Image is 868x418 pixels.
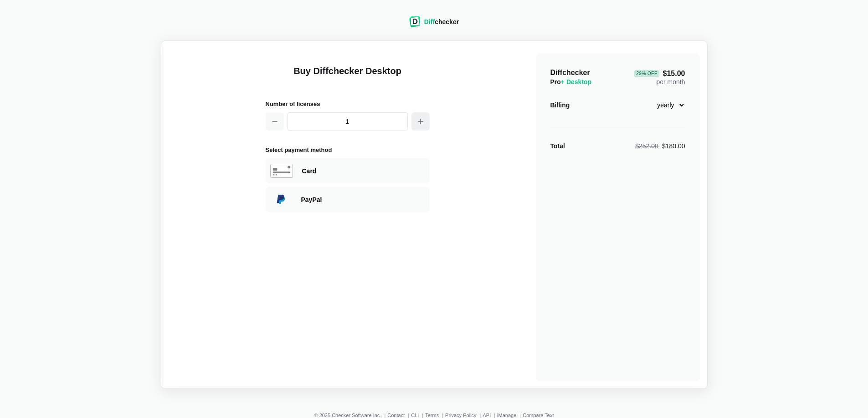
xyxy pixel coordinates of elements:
h2: Select payment method [266,145,430,155]
span: Diff [424,18,435,25]
span: $252.00 [635,142,658,150]
div: Paying with Card [302,166,425,176]
a: Terms [425,413,439,418]
span: Pro [550,78,592,86]
a: iManage [497,413,516,418]
div: Paying with PayPal [301,195,425,204]
span: Diffchecker [550,69,590,76]
span: + Desktop [561,78,591,86]
a: API [483,413,491,418]
a: Privacy Policy [445,413,476,418]
li: © 2025 Checker Software Inc. [314,413,387,418]
div: $180.00 [635,141,685,151]
div: checker [424,17,459,26]
strong: Total [550,142,565,150]
div: Paying with Card [266,158,430,183]
span: $15.00 [634,70,685,77]
a: Diffchecker logoDiffchecker [409,21,459,29]
div: Billing [550,101,570,110]
div: Paying with PayPal [266,187,430,212]
h2: Number of licenses [266,99,430,109]
a: CLI [411,413,419,418]
a: Compare Text [523,413,554,418]
h1: Buy Diffchecker Desktop [266,65,430,88]
a: Contact [387,413,405,418]
input: 1 [288,112,408,131]
div: 29 % Off [634,70,659,77]
img: Diffchecker logo [409,16,421,27]
div: per month [634,68,685,86]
